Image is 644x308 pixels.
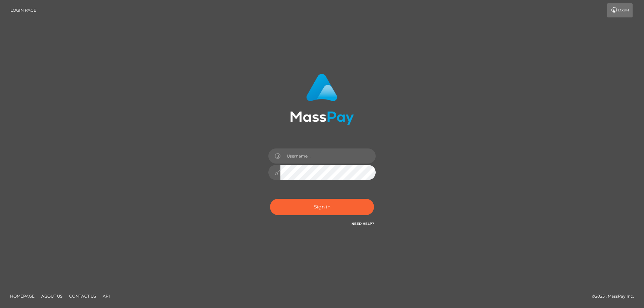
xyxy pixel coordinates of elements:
input: Username... [280,148,376,164]
a: Login Page [10,3,36,17]
a: Need Help? [352,222,374,226]
a: Login [607,3,633,17]
button: Sign in [270,199,374,215]
a: API [100,291,113,301]
img: MassPay Login [290,74,354,125]
div: © 2025 , MassPay Inc. [592,293,639,300]
a: Homepage [7,291,37,301]
a: About Us [39,291,65,301]
a: Contact Us [66,291,99,301]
